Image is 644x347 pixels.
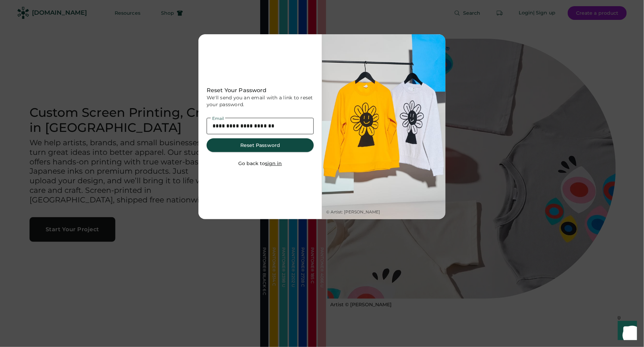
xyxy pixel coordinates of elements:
div: Reset Your Password [207,86,314,95]
div: We'll send you an email with a link to reset your password. [207,95,314,108]
u: sign in [265,160,282,166]
iframe: Front Chat [611,316,641,346]
img: Web-Rendered_Studio-51sRGB.jpg [322,34,446,219]
div: © Artist: [PERSON_NAME] [326,209,380,215]
button: Reset Password [207,138,314,152]
div: Go back to [239,160,282,167]
div: Email [211,116,225,121]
